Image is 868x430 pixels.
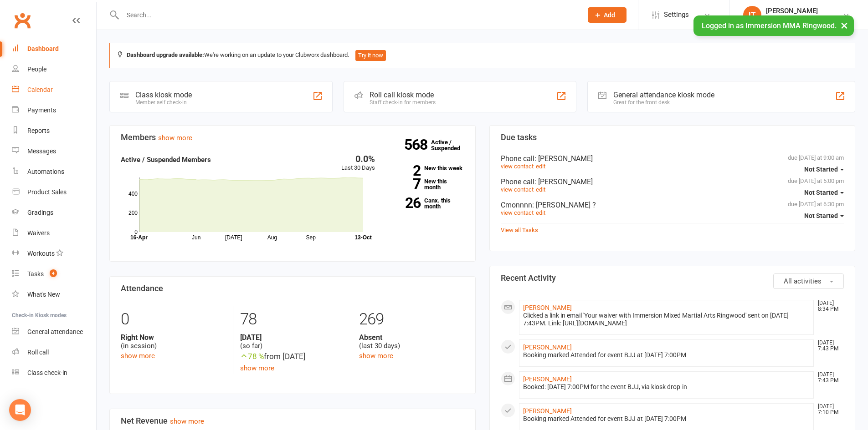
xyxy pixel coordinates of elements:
div: Reports [27,127,50,134]
div: Waivers [27,229,50,237]
span: All activities [784,277,822,285]
strong: Dashboard upgrade available: [127,51,204,58]
button: Not Started [804,184,844,201]
a: view contact [501,209,534,216]
div: Member self check-in [135,99,192,106]
strong: 7 [389,177,421,191]
strong: Right Now [121,333,226,342]
a: [PERSON_NAME] [523,407,572,415]
a: edit [536,163,545,170]
button: All activities [773,273,844,289]
button: Not Started [804,207,844,224]
a: Dashboard [12,39,96,59]
strong: 2 [389,164,421,177]
div: Phone call [501,154,844,163]
a: Tasks 4 [12,264,96,284]
strong: Absent [359,333,464,342]
h3: Recent Activity [501,273,844,283]
div: Roll call [27,349,49,356]
div: What's New [27,291,60,298]
span: : [PERSON_NAME] [534,177,593,186]
div: 269 [359,306,464,333]
div: [PERSON_NAME] [766,7,842,15]
time: [DATE] 7:43 PM [813,372,843,384]
div: Gradings [27,209,53,216]
time: [DATE] 8:34 PM [813,300,843,312]
div: Staff check-in for members [370,99,436,106]
span: Settings [664,5,689,25]
div: Class kiosk mode [135,91,192,99]
a: Reports [12,121,96,141]
div: Roll call kiosk mode [370,91,436,99]
button: Add [588,7,627,23]
a: view contact [501,186,534,193]
div: 78 [240,306,345,333]
a: Calendar [12,80,96,100]
a: Payments [12,100,96,121]
div: 0 [121,306,226,333]
div: Workouts [27,250,55,257]
button: Try it now [355,50,386,61]
a: Messages [12,141,96,162]
a: General attendance kiosk mode [12,322,96,342]
div: Class check-in [27,369,67,376]
span: : [PERSON_NAME] [534,154,593,163]
div: People [27,66,46,73]
div: Payments [27,106,56,114]
span: Not Started [804,166,838,173]
div: Messages [27,147,56,155]
div: from [DATE] [240,350,345,363]
a: Waivers [12,223,96,243]
div: (so far) [240,333,345,350]
div: Clicked a link in email 'Your waiver with Immersion Mixed Martial Arts Ringwood' sent on [DATE] 7... [523,312,810,327]
span: 4 [50,269,57,277]
h3: Net Revenue [121,416,464,425]
span: Add [604,11,615,19]
a: edit [536,186,545,193]
a: Product Sales [12,182,96,202]
a: view contact [501,163,534,170]
div: Product Sales [27,188,67,196]
div: 0.0% [341,154,375,163]
a: edit [536,209,545,216]
a: What's New [12,284,96,305]
div: Phone call [501,177,844,186]
a: View all Tasks [501,227,538,233]
strong: 568 [404,138,431,152]
h3: Attendance [121,284,464,293]
strong: [DATE] [240,333,345,342]
a: Automations [12,162,96,182]
div: Automations [27,168,64,175]
strong: 26 [389,196,421,210]
a: show more [359,352,393,360]
div: General attendance kiosk mode [613,91,714,99]
div: (last 30 days) [359,333,464,350]
time: [DATE] 7:10 PM [813,404,843,415]
div: (in session) [121,333,226,350]
div: General attendance [27,328,83,335]
div: Immersion MMA Ringwood [766,15,842,23]
div: Booked: [DATE] 7:00PM for the event BJJ, via kiosk drop-in [523,383,810,391]
a: show more [240,364,274,372]
span: : [PERSON_NAME] ? [532,201,596,209]
a: show more [121,352,155,360]
span: Not Started [804,189,838,196]
a: [PERSON_NAME] [523,375,572,383]
a: Class kiosk mode [12,363,96,383]
div: Cmonnnn [501,201,844,209]
button: × [836,15,853,35]
span: Logged in as Immersion MMA Ringwood. [702,21,837,30]
h3: Due tasks [501,133,844,142]
time: [DATE] 7:43 PM [813,340,843,352]
div: Open Intercom Messenger [9,399,31,421]
div: Last 30 Days [341,154,375,173]
strong: Active / Suspended Members [121,156,211,164]
a: Workouts [12,243,96,264]
div: Booking marked Attended for event BJJ at [DATE] 7:00PM [523,351,810,359]
div: Booking marked Attended for event BJJ at [DATE] 7:00PM [523,415,810,423]
a: Clubworx [11,9,34,32]
a: People [12,59,96,80]
a: 7New this month [389,178,464,190]
a: Gradings [12,202,96,223]
a: Roll call [12,342,96,363]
